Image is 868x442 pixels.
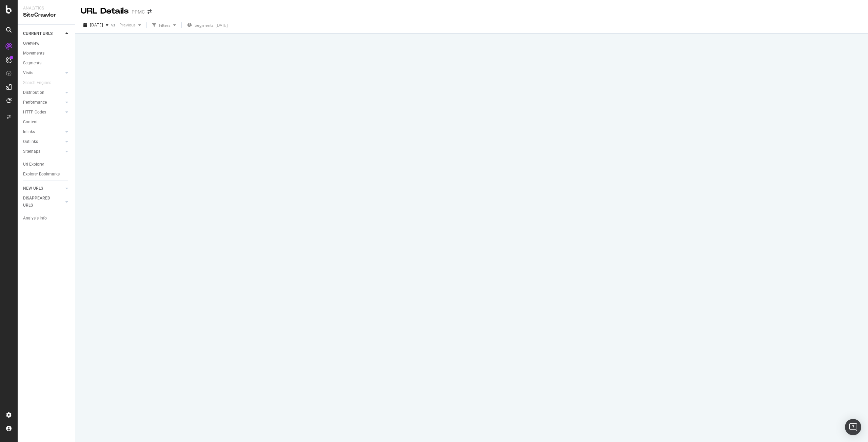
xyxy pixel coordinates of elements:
button: [DATE] [81,20,111,30]
button: Previous [117,20,144,30]
button: Segments[DATE] [184,20,231,30]
a: Explorer Bookmarks [23,171,70,178]
a: Inlinks [23,128,63,135]
a: Sitemaps [23,148,63,155]
div: Outlinks [23,138,38,145]
div: Analytics [23,5,70,11]
a: Segments [23,60,70,67]
div: URL Details [81,5,129,17]
span: 2025 Aug. 18th [90,22,103,28]
span: vs [111,22,117,28]
span: Segments [195,22,214,28]
div: SiteCrawler [23,11,70,19]
div: Sitemaps [23,148,40,155]
a: Distribution [23,89,63,96]
div: Visits [23,69,33,77]
a: Overview [23,40,70,47]
a: Visits [23,69,63,77]
div: Distribution [23,89,44,96]
a: Outlinks [23,138,63,145]
div: Explorer Bookmarks [23,171,60,178]
div: Url Explorer [23,161,44,168]
a: HTTP Codes [23,109,63,116]
div: Open Intercom Messenger [845,419,861,435]
div: NEW URLS [23,185,43,192]
div: HTTP Codes [23,109,46,116]
div: Content [23,119,38,126]
div: PPMC [132,8,145,15]
span: Previous [117,22,136,28]
div: Search Engines [23,79,51,86]
div: DISAPPEARED URLS [23,195,57,209]
a: Search Engines [23,79,58,86]
div: Movements [23,50,44,57]
a: Analysis Info [23,215,70,222]
div: CURRENT URLS [23,30,53,37]
a: Movements [23,50,70,57]
a: Content [23,119,70,126]
a: CURRENT URLS [23,30,63,37]
div: Analysis Info [23,215,47,222]
div: Segments [23,60,41,67]
a: Url Explorer [23,161,70,168]
div: arrow-right-arrow-left [147,9,152,14]
div: Filters [159,22,171,28]
div: Overview [23,40,39,47]
a: Performance [23,99,63,106]
div: [DATE] [216,22,228,28]
a: NEW URLS [23,185,63,192]
div: Inlinks [23,128,35,135]
button: Filters [150,20,179,30]
a: DISAPPEARED URLS [23,195,63,209]
div: Performance [23,99,47,106]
